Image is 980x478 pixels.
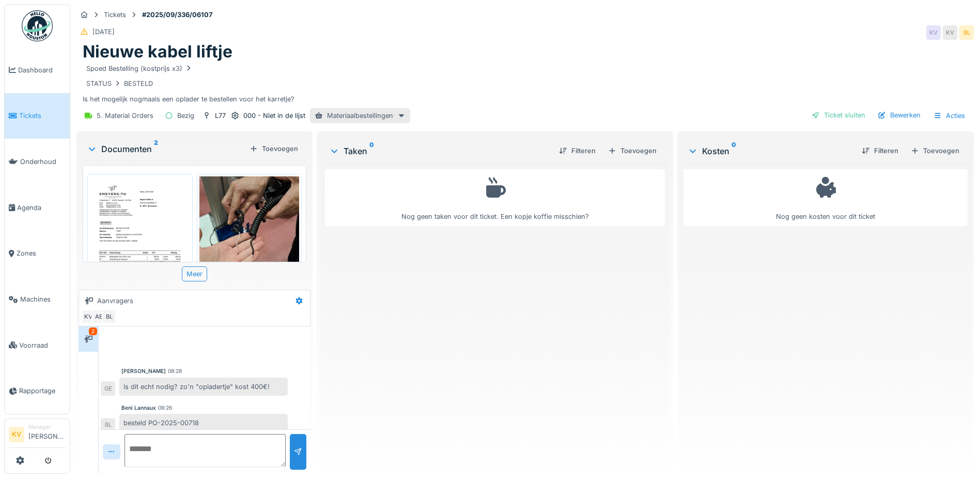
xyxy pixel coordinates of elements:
div: Spoed Bestelling (kostprijs x3) [86,64,193,73]
a: Agenda [5,185,70,231]
div: Tickets [104,10,126,20]
div: Ticket sluiten [807,108,869,122]
div: Filteren [555,144,600,158]
div: Documenten [87,143,245,155]
div: 08:28 [168,367,182,375]
sup: 0 [732,145,736,157]
img: 4s2tcfj8eisy0nssgiwwep9ikcd6 [199,176,300,310]
div: STATUS BESTELD [86,79,153,88]
div: BL [102,309,116,324]
div: Kosten [688,145,853,157]
div: BL [959,25,974,40]
span: Agenda [17,203,66,213]
a: Voorraad [5,322,70,368]
h1: Nieuwe kabel liftje [83,42,232,62]
sup: 0 [369,145,374,157]
div: 5. Material Orders [97,111,153,121]
img: 6p8ccdul54rvs2h1o2x78xrh0doj [90,176,190,318]
div: Toevoegen [907,144,963,158]
div: Meer [182,266,207,281]
li: [PERSON_NAME] [28,423,66,445]
div: 000 - Niet in de lijst [243,111,305,121]
div: Is het mogelijk nogmaals een oplader te bestellen voor het karretje? [83,62,968,104]
span: Dashboard [18,65,66,75]
div: GE [101,381,115,396]
div: BL [101,418,115,432]
div: besteld PO-2025-00718 [119,414,288,432]
div: Bezig [177,111,194,121]
div: [DATE] [92,27,115,37]
div: Acties [929,108,970,123]
div: Manager [28,423,66,431]
div: Aanvragers [97,296,133,306]
a: Machines [5,276,70,322]
div: 2 [89,327,97,335]
div: Nog geen kosten voor dit ticket [690,174,961,222]
div: AB [91,309,106,324]
div: is dit echt nodig? zo'n "opladertje" kost 400€! [119,378,288,396]
div: Nog geen taken voor dit ticket. Een kopje koffie misschien? [332,174,658,222]
span: Rapportage [19,386,66,396]
div: [PERSON_NAME] [121,367,166,375]
li: KV [9,427,24,442]
div: Materiaalbestellingen [310,108,410,123]
div: L77 [215,111,226,121]
div: Bewerken [874,108,925,122]
a: Onderhoud [5,139,70,185]
div: Toevoegen [604,144,661,158]
div: 09:26 [158,404,172,412]
div: KV [926,25,941,40]
div: Taken [329,145,551,157]
img: Badge_color-CXgf-gQk.svg [22,10,53,41]
div: Beni Lannaux [121,404,156,412]
div: KV [81,309,96,324]
strong: #2025/09/336/06107 [138,10,216,20]
div: KV [943,25,957,40]
span: Tickets [19,111,66,121]
div: Toevoegen [245,142,302,156]
a: KV Manager[PERSON_NAME] [9,423,66,448]
span: Onderhoud [20,157,66,167]
span: Voorraad [19,340,66,350]
a: Tickets [5,93,70,139]
div: Filteren [858,144,903,158]
a: Rapportage [5,368,70,414]
a: Dashboard [5,47,70,93]
sup: 2 [154,143,158,155]
span: Zones [17,248,66,258]
a: Zones [5,231,70,277]
span: Machines [20,294,66,304]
